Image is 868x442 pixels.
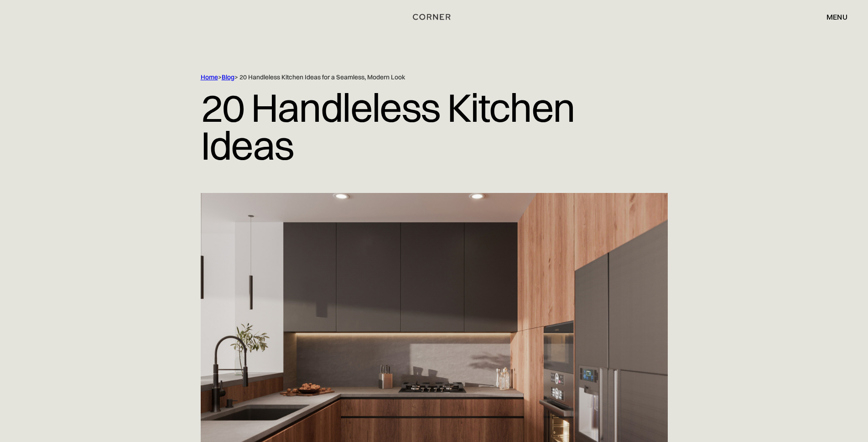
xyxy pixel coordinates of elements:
[817,9,847,25] div: menu
[222,73,234,81] a: Blog
[201,73,218,81] a: Home
[401,11,467,23] a: home
[826,13,847,21] div: menu
[201,82,668,171] h1: 20 Handleless Kitchen Ideas
[201,73,629,82] div: > > 20 Handleless Kitchen Ideas for a Seamless, Modern Look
